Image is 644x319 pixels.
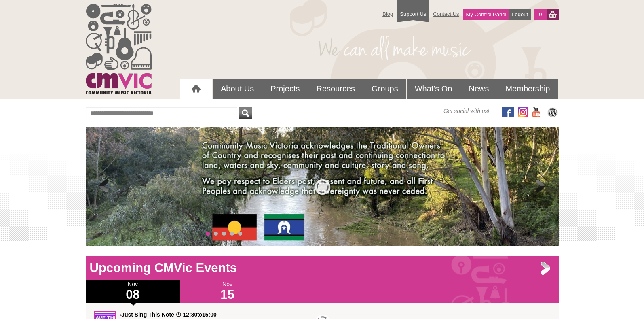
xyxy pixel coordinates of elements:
[262,79,308,99] a: Projects
[308,79,363,99] a: Resources
[378,7,397,21] a: Blog
[463,9,509,20] a: My Control Panel
[547,107,559,117] img: CMVic Blog
[202,311,217,318] strong: 15:00
[121,311,174,318] strong: Just Sing This Note
[363,79,406,99] a: Groups
[497,79,558,99] a: Membership
[183,311,197,318] strong: 12:30
[86,288,180,301] h1: 08
[86,260,559,276] h1: Upcoming CMVic Events
[460,79,497,99] a: News
[407,79,460,99] a: What's On
[429,7,463,21] a: Contact Us
[213,79,262,99] a: About Us
[534,9,546,20] a: 0
[86,4,152,94] img: cmvic_logo.png
[86,280,180,303] div: Nov
[180,288,275,301] h1: 15
[180,280,275,303] div: Nov
[443,107,490,115] span: Get social with us!
[518,107,528,117] img: icon-instagram.png
[509,9,531,20] a: Logout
